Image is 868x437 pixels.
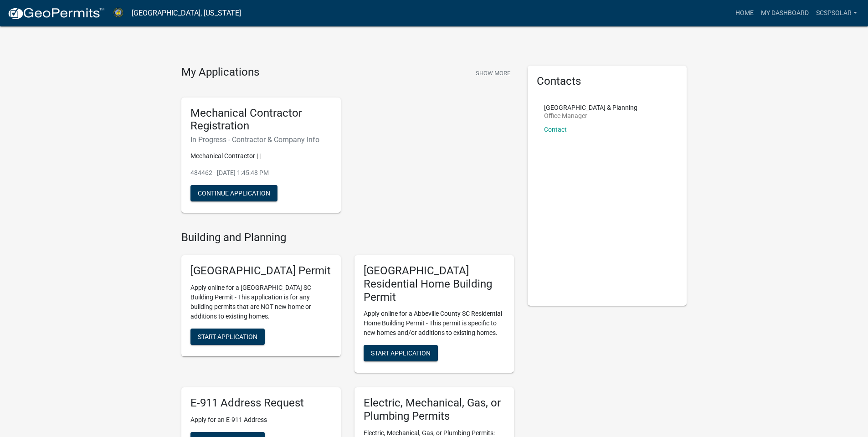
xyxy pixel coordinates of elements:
[537,75,678,88] h5: Contacts
[190,185,277,201] button: Continue Application
[364,345,438,361] button: Start Application
[190,264,332,278] h5: [GEOGRAPHIC_DATA] Permit
[472,66,514,81] button: Show More
[544,113,637,119] p: Office Manager
[190,396,332,410] h5: E-911 Address Request
[181,231,514,244] h4: Building and Planning
[190,329,265,345] button: Start Application
[732,5,757,22] a: Home
[190,283,332,321] p: Apply online for a [GEOGRAPHIC_DATA] SC Building Permit - This application is for any building pe...
[544,126,567,133] a: Contact
[544,104,637,111] p: [GEOGRAPHIC_DATA] & Planning
[190,168,332,178] p: 484462 - [DATE] 1:45:48 PM
[190,415,332,425] p: Apply for an E-911 Address
[364,264,505,303] h5: [GEOGRAPHIC_DATA] Residential Home Building Permit
[198,333,257,340] span: Start Application
[112,7,124,19] img: Abbeville County, South Carolina
[190,135,332,144] h6: In Progress - Contractor & Company Info
[190,151,332,161] p: Mechanical Contractor | |
[757,5,812,22] a: My Dashboard
[812,5,861,22] a: SCSPSOLAR
[190,107,332,133] h5: Mechanical Contractor Registration
[364,396,505,423] h5: Electric, Mechanical, Gas, or Plumbing Permits
[132,5,241,21] a: [GEOGRAPHIC_DATA], [US_STATE]
[364,309,505,338] p: Apply online for a Abbeville County SC Residential Home Building Permit - This permit is specific...
[371,350,431,357] span: Start Application
[181,66,259,79] h4: My Applications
